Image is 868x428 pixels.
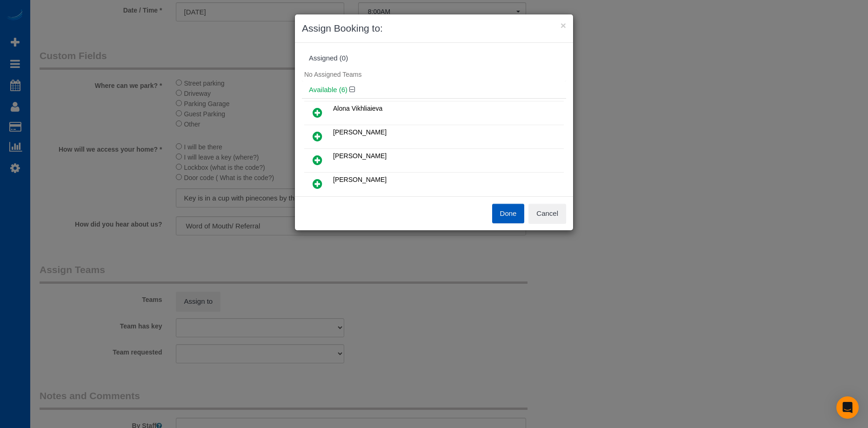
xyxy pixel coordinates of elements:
[528,204,566,223] button: Cancel
[309,86,559,94] h4: Available (6)
[304,71,361,78] span: No Assigned Teams
[333,152,387,160] span: [PERSON_NAME]
[492,204,525,223] button: Done
[333,176,387,183] span: [PERSON_NAME]
[561,20,566,30] button: ×
[333,105,382,112] span: Alona Vikhliaieva
[836,396,859,419] div: Open Intercom Messenger
[302,21,566,35] h3: Assign Booking to:
[333,128,387,136] span: [PERSON_NAME]
[309,54,559,62] div: Assigned (0)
